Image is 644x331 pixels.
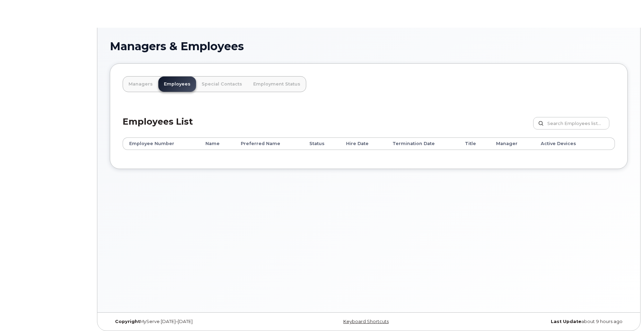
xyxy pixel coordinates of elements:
a: Employees [158,77,196,92]
div: about 9 hours ago [455,319,628,324]
h2: Employees List [123,117,193,137]
th: Status [303,137,340,150]
strong: Last Update [551,319,581,324]
div: MyServe [DATE]–[DATE] [110,319,282,324]
th: Termination Date [386,137,459,150]
th: Employee Number [123,137,199,150]
th: Active Devices [535,137,598,150]
th: Title [459,137,490,150]
th: Name [199,137,235,150]
h1: Managers & Employees [110,40,628,52]
th: Manager [490,137,535,150]
th: Hire Date [340,137,386,150]
th: Preferred Name [235,137,303,150]
a: Managers [123,77,158,92]
a: Employment Status [248,77,306,92]
a: Special Contacts [196,77,248,92]
a: Keyboard Shortcuts [343,319,389,324]
strong: Copyright [115,319,140,324]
